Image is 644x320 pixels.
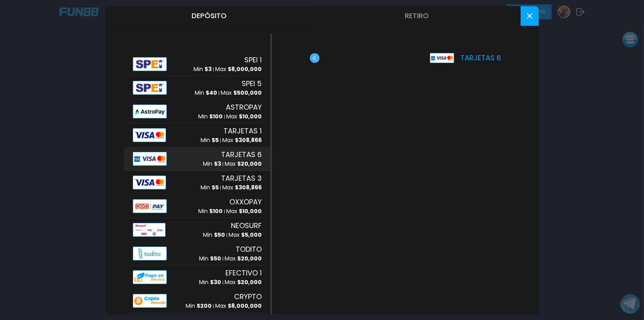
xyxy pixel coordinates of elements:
span: SPEI 1 [244,55,262,65]
span: $ 40 [206,89,217,97]
span: $ 200 [197,302,212,310]
p: TARJETAS 6 [430,52,501,63]
img: Alipay [133,105,167,118]
span: $ 308,866 [235,184,262,192]
p: Min [203,160,221,168]
img: Alipay [133,199,167,213]
span: $ 50 [214,231,225,239]
span: CRYPTO [234,292,262,302]
p: Max [225,255,262,263]
p: Min [201,137,219,145]
img: Alipay [133,81,167,95]
span: $ 20,000 [237,160,262,168]
p: Max [222,137,262,145]
span: $ 8,000,000 [228,65,262,73]
p: Min [186,302,212,311]
span: $ 8,000,000 [228,302,262,310]
span: $ 500,000 [233,89,262,97]
button: AlipayNEOSURFMin $50Max $5,000 [124,218,270,242]
p: Min [194,65,212,74]
img: Alipay [133,57,167,71]
span: SPEI 5 [242,79,262,89]
span: $ 10,000 [239,208,262,215]
span: TARJETAS 3 [221,173,262,184]
img: Alipay [133,176,166,189]
img: Alipay [133,152,167,166]
button: AlipayTODITOMin $50Max $20,000 [124,242,270,266]
span: OXXOPAY [229,197,262,208]
span: EFECTIVO 1 [225,268,262,279]
p: Max [226,208,262,216]
button: AlipaySPEI 1Min $3Max $8,000,000 [124,52,270,76]
img: Alipay [133,294,167,308]
button: AlipayTARJETAS 3Min $5Max $308,866 [124,171,270,195]
p: Min [198,113,223,121]
img: Alipay [133,270,167,284]
span: $ 30 [210,279,221,286]
button: AlipayTARJETAS 1Min $5Max $308,866 [124,124,270,147]
span: $ 100 [209,208,223,215]
p: Max [215,302,262,311]
p: Max [225,279,262,287]
button: AlipayTARJETAS 6Min $3Max $20,000 [124,147,270,171]
img: Alipay [133,223,166,237]
p: Min [199,279,221,287]
button: Depósito [105,6,313,26]
span: $ 308,866 [235,137,262,144]
p: Min [199,255,221,263]
span: $ 5 [212,184,219,192]
span: ASTROPAY [226,102,262,113]
span: NEOSURF [231,221,262,231]
span: $ 50 [210,255,221,263]
p: Min [198,208,223,216]
button: AlipayASTROPAYMin $100Max $10,000 [124,100,270,124]
button: AlipayOXXOPAYMin $100Max $10,000 [124,195,270,218]
p: Max [221,89,262,97]
span: $ 3 [214,160,221,168]
button: AlipaySPEI 5Min $40Max $500,000 [124,76,270,100]
p: Min [195,89,217,97]
button: AlipayCRYPTOMin $200Max $8,000,000 [124,289,270,313]
button: Retiro [313,6,521,26]
p: Max [222,184,262,192]
p: Max [215,65,262,74]
p: Min [203,231,225,240]
p: Max [226,113,262,121]
span: TODITO [236,244,262,255]
span: TARJETAS 6 [221,150,262,160]
img: Platform Logo [430,53,454,63]
img: Alipay [133,247,167,260]
span: $ 20,000 [237,279,262,286]
span: $ 3 [205,65,212,73]
button: AlipayEFECTIVO 1Min $30Max $20,000 [124,266,270,289]
span: $ 5 [212,137,219,144]
p: Max [225,160,262,168]
span: TARJETAS 1 [223,126,262,137]
span: $ 5,000 [241,231,262,239]
img: Alipay [133,128,166,142]
span: $ 10,000 [239,113,262,121]
span: $ 100 [209,113,223,121]
span: $ 20,000 [237,255,262,263]
p: Min [201,184,219,192]
p: Max [229,231,262,240]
